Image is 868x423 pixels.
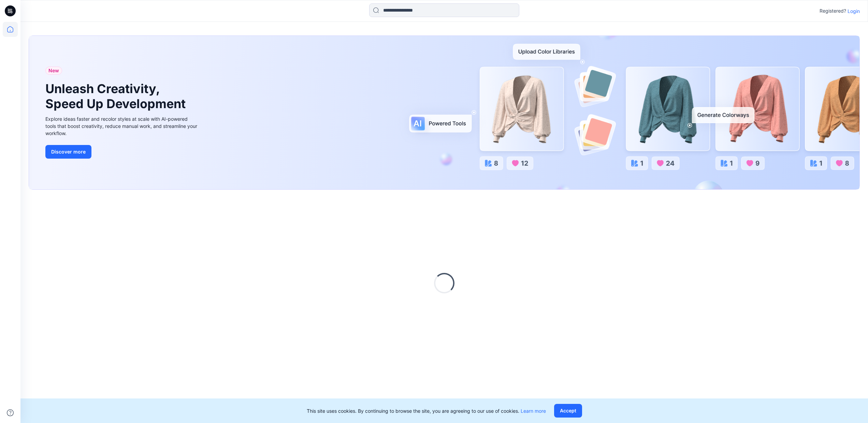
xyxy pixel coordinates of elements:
[45,145,199,159] a: Discover more
[554,404,582,418] button: Accept
[820,7,846,15] p: Registered?
[45,145,91,159] button: Discover more
[848,8,860,15] p: Login
[48,67,59,75] span: New
[45,115,199,137] div: Explore ideas faster and recolor styles at scale with AI-powered tools that boost creativity, red...
[521,408,546,414] a: Learn more
[45,82,189,111] h1: Unleash Creativity, Speed Up Development
[307,407,546,414] p: This site uses cookies. By continuing to browse the site, you are agreeing to our use of cookies.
